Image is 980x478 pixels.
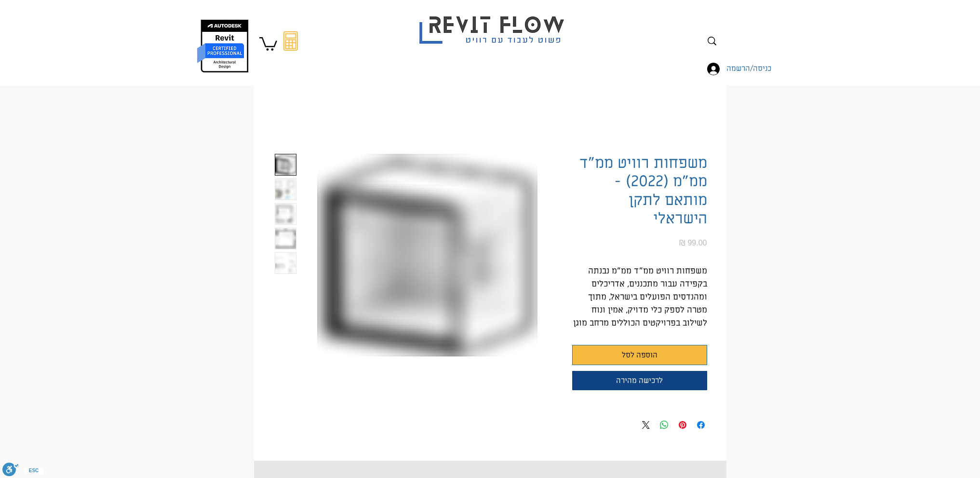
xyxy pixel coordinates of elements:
img: Thumbnail: משפחות רוויט ממד תיבת נח לפי התקן הישראלי [275,179,296,200]
h1: משפחות רוויט ממ"ד ממ"מ (2022) - מותאם לתקן הישראלי [572,154,707,228]
button: לרכישה מהירה [572,371,707,390]
span: 99.00 ₪ [679,239,707,247]
img: Thumbnail: משפחות רוויט ממ"ד תיבת נח לפי התקן הישראלי [275,154,296,175]
button: כניסה/הרשמה [700,60,744,78]
img: Revit flow logo פשוט לעבוד עם רוויט [410,1,577,46]
img: Thumbnail: משפחות רוויט ממד לפי התקן הישראלי [275,253,296,273]
button: Thumbnail: משפחות רוויט ממד לפי התקן הישראלי [275,228,296,249]
button: Thumbnail: משפחות רוויט ממד תיבת נח לפי התקן הישראלי [275,203,296,225]
span: הוספה לסל [622,349,658,361]
a: Share on X [640,419,652,431]
a: Pin on Pinterest [677,419,688,431]
button: Thumbnail: משפחות רוויט ממד לפי התקן הישראלי [275,252,296,274]
a: Share on Facebook [695,419,707,431]
span: לרכישה מהירה [616,376,663,385]
p: משפחות רוויט ממ"ד ממ"מ נבנתה בקפידה עבור מתכננים, אדריכלים ומהנדסים הפועלים בישראל, מתוך מטרה לספ... [572,264,707,369]
button: Thumbnail: משפחות רוויט ממד תיבת נח לפי התקן הישראלי [275,178,296,200]
img: Thumbnail: משפחות רוויט ממד תיבת נח לפי התקן הישראלי [275,204,296,224]
img: משפחות רוויט ממ"ד תיבת נח לפי התקן הישראלי [302,154,553,356]
span: כניסה/הרשמה [723,63,775,75]
img: Thumbnail: משפחות רוויט ממד לפי התקן הישראלי [275,228,296,249]
button: הוספה לסל [572,345,707,365]
svg: מחשבון מעבר מאוטוקאד לרוויט [283,31,298,51]
a: Share on WhatsApp [658,419,670,431]
img: autodesk certified professional in revit for architectural design יונתן אלדד [196,19,250,73]
button: Thumbnail: משפחות רוויט ממ"ד תיבת נח לפי התקן הישראלי [275,154,296,176]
